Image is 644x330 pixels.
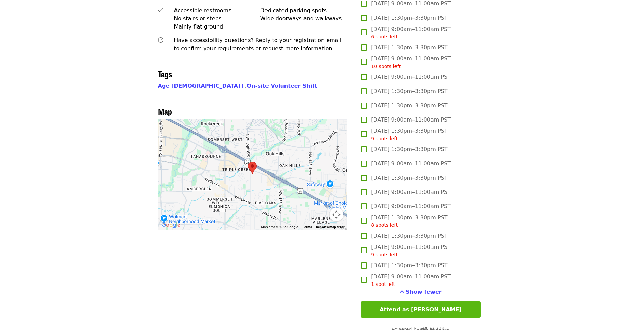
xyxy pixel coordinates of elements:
span: [DATE] 1:30pm–3:30pm PST [371,102,447,110]
a: Report a map error [316,225,345,229]
i: question-circle icon [158,37,163,43]
span: [DATE] 1:30pm–3:30pm PST [371,127,447,142]
a: Age [DEMOGRAPHIC_DATA]+ [158,82,245,89]
span: Map [158,105,172,117]
span: Map data ©2025 Google [261,225,298,229]
span: , [158,82,247,89]
span: Show fewer [406,289,442,295]
span: [DATE] 9:00am–11:00am PST [371,73,451,81]
span: [DATE] 1:30pm–3:30pm PST [371,14,447,22]
span: [DATE] 9:00am–11:00am PST [371,25,451,40]
span: 10 spots left [371,63,401,69]
button: Attend as [PERSON_NAME] [361,301,480,318]
span: [DATE] 9:00am–11:00am PST [371,160,451,168]
div: No stairs or steps [174,15,260,23]
span: [DATE] 1:30pm–3:30pm PST [371,43,447,52]
span: [DATE] 1:30pm–3:30pm PST [371,145,447,153]
div: Dedicated parking spots [260,6,347,15]
button: Map camera controls [330,208,343,221]
img: Google [160,221,182,230]
span: 9 spots left [371,252,398,257]
span: 8 spots left [371,222,398,228]
a: Open this area in Google Maps (opens a new window) [160,221,182,230]
span: [DATE] 1:30pm–3:30pm PST [371,261,447,270]
div: Accessible restrooms [174,6,260,15]
span: 9 spots left [371,136,398,141]
span: [DATE] 9:00am–11:00am PST [371,116,451,124]
span: [DATE] 9:00am–11:00am PST [371,202,451,210]
span: [DATE] 9:00am–11:00am PST [371,188,451,196]
span: [DATE] 9:00am–11:00am PST [371,273,451,288]
span: [DATE] 1:30pm–3:30pm PST [371,232,447,240]
span: [DATE] 1:30pm–3:30pm PST [371,87,447,95]
span: [DATE] 1:30pm–3:30pm PST [371,174,447,182]
button: See more timeslots [400,288,442,296]
i: check icon [158,7,163,14]
span: [DATE] 1:30pm–3:30pm PST [371,214,447,229]
a: Terms (opens in new tab) [302,225,312,229]
span: [DATE] 9:00am–11:00am PST [371,55,451,70]
div: Wide doorways and walkways [260,15,347,23]
a: On-site Volunteer Shift [247,82,317,89]
span: Tags [158,68,172,80]
span: [DATE] 9:00am–11:00am PST [371,243,451,258]
span: Have accessibility questions? Reply to your registration email to confirm your requirements or re... [174,37,341,52]
span: 6 spots left [371,34,398,39]
div: Mainly flat ground [174,23,260,31]
span: 1 spot left [371,281,395,287]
